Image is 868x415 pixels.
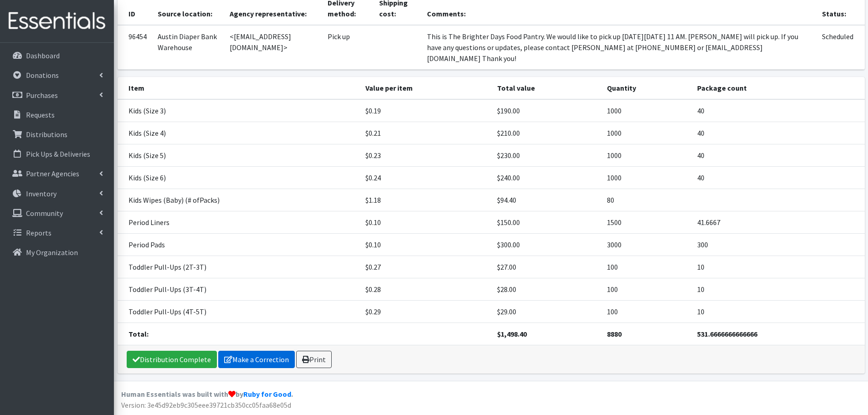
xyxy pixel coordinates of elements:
strong: $1,498.40 [497,329,527,338]
td: <[EMAIL_ADDRESS][DOMAIN_NAME]> [224,25,322,70]
td: 40 [692,122,864,144]
td: $0.28 [360,278,492,300]
td: Toddler Pull-Ups (2T-3T) [118,256,360,278]
td: $0.29 [360,300,492,323]
span: Version: 3e45d92eb9c305eee39721cb350cc05faa68e05d [121,400,291,410]
a: My Organization [4,243,110,261]
a: Requests [4,106,110,124]
td: 1500 [601,211,692,233]
td: $0.21 [360,122,492,144]
td: Kids (Size 5) [118,144,360,166]
a: Dashboard [4,46,110,65]
p: Requests [26,110,55,119]
td: Period Liners [118,211,360,233]
td: $230.00 [492,144,601,166]
p: Purchases [26,91,58,100]
a: Pick Ups & Deliveries [4,145,110,163]
a: Community [4,204,110,222]
td: Kids (Size 6) [118,166,360,189]
a: Donations [4,66,110,84]
th: Package count [692,77,864,99]
td: $210.00 [492,122,601,144]
p: Dashboard [26,51,60,60]
td: $0.24 [360,166,492,189]
td: Kids (Size 3) [118,99,360,122]
td: Toddler Pull-Ups (3T-4T) [118,278,360,300]
th: Quantity [601,77,692,99]
td: $0.19 [360,99,492,122]
p: Donations [26,71,59,80]
a: Purchases [4,86,110,104]
td: 1000 [601,99,692,122]
td: $240.00 [492,166,601,189]
td: 40 [692,166,864,189]
td: $190.00 [492,99,601,122]
p: Community [26,209,63,218]
td: $0.10 [360,233,492,256]
strong: 531.6666666666666 [697,329,757,338]
td: 1000 [601,144,692,166]
p: My Organization [26,248,78,257]
td: $300.00 [492,233,601,256]
td: $27.00 [492,256,601,278]
th: Item [118,77,360,99]
td: 80 [601,189,692,211]
td: Pick up [322,25,374,70]
td: 40 [692,99,864,122]
td: $150.00 [492,211,601,233]
strong: Total: [128,329,149,338]
p: Pick Ups & Deliveries [26,149,90,159]
td: $0.23 [360,144,492,166]
a: Inventory [4,184,110,203]
th: Total value [492,77,601,99]
td: 96454 [118,25,152,70]
td: 1000 [601,166,692,189]
td: Toddler Pull-Ups (4T-5T) [118,300,360,323]
p: Reports [26,228,51,237]
a: Distributions [4,125,110,143]
td: This is The Brighter Days Food Pantry. We would like to pick up [DATE][DATE] 11 AM. [PERSON_NAME]... [421,25,817,70]
strong: 8880 [607,329,621,338]
p: Inventory [26,189,56,198]
td: $94.40 [492,189,601,211]
td: Period Pads [118,233,360,256]
td: 100 [601,256,692,278]
td: Kids (Size 4) [118,122,360,144]
a: Partner Agencies [4,164,110,183]
td: 300 [692,233,864,256]
td: 10 [692,278,864,300]
td: $1.18 [360,189,492,211]
td: 40 [692,144,864,166]
a: Reports [4,224,110,242]
a: Ruby for Good [243,389,291,399]
td: 100 [601,278,692,300]
p: Partner Agencies [26,169,79,178]
td: 1000 [601,122,692,144]
td: 3000 [601,233,692,256]
td: $0.10 [360,211,492,233]
td: $28.00 [492,278,601,300]
td: $0.27 [360,256,492,278]
a: Print [296,351,332,368]
td: 100 [601,300,692,323]
p: Distributions [26,130,67,139]
img: HumanEssentials [4,6,110,36]
a: Distribution Complete [127,351,217,368]
th: Value per item [360,77,492,99]
td: 10 [692,256,864,278]
a: Make a Correction [218,351,295,368]
td: 41.6667 [692,211,864,233]
td: Austin Diaper Bank Warehouse [152,25,224,70]
td: 10 [692,300,864,323]
td: $29.00 [492,300,601,323]
td: Kids Wipes (Baby) (# ofPacks) [118,189,360,211]
strong: Human Essentials was built with by . [121,389,293,399]
td: Scheduled [817,25,864,70]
